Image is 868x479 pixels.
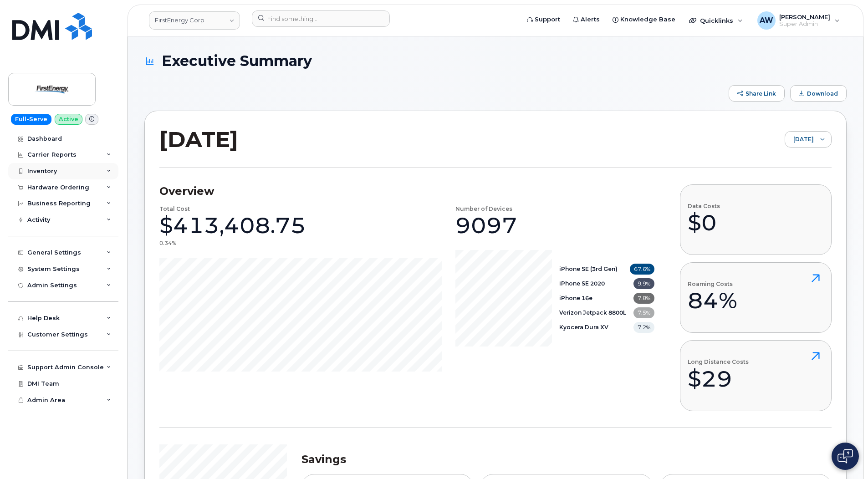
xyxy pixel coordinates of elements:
[688,209,720,236] div: $0
[688,281,737,287] h4: Roaming Costs
[559,280,605,287] b: iPhone SE 2020
[785,132,814,148] span: July 2025
[455,212,517,239] div: 9097
[559,309,626,316] b: Verizon Jetpack 8800L
[159,239,176,247] div: 0.34%
[633,307,654,318] span: 7.5%
[630,264,654,275] span: 67.6%
[159,126,238,153] h2: [DATE]
[790,85,847,102] button: Download
[559,324,608,331] b: Kyocera Dura XV
[633,322,654,333] span: 7.2%
[807,90,838,97] span: Download
[729,85,785,102] button: Share Link
[680,262,832,333] button: Roaming Costs84%
[688,287,737,314] div: 84%
[162,53,312,69] span: Executive Summary
[745,90,776,97] span: Share Link
[159,184,654,198] h3: Overview
[455,206,512,212] h4: Number of Devices
[688,365,749,392] div: $29
[688,203,720,209] h4: Data Costs
[633,278,654,289] span: 9.9%
[559,295,592,301] b: iPhone 16e
[301,453,832,466] h3: Savings
[633,293,654,304] span: 7.8%
[688,359,749,365] h4: Long Distance Costs
[159,206,190,212] h4: Total Cost
[837,449,853,464] img: Open chat
[559,265,618,272] b: iPhone SE (3rd Gen)
[159,212,306,239] div: $413,408.75
[680,340,832,411] button: Long Distance Costs$29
